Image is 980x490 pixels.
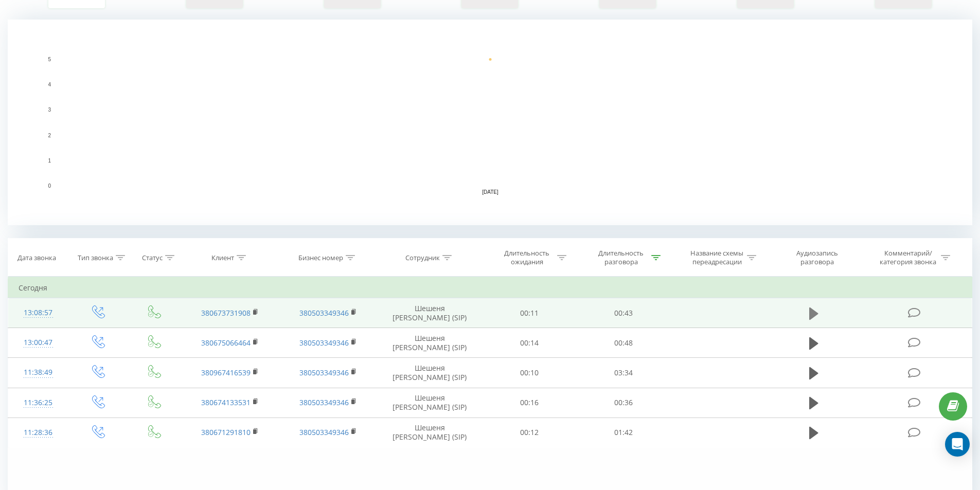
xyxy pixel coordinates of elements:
div: Длительность разговора [594,249,649,266]
text: 2 [48,133,51,138]
a: 380967416539 [201,368,251,377]
td: 00:48 [577,328,671,358]
div: Длительность ожидания [500,249,555,266]
td: 00:36 [577,388,671,418]
text: [DATE] [482,189,498,195]
div: Бизнес номер [298,253,343,262]
td: 03:34 [577,358,671,388]
a: 380675066464 [201,338,251,348]
div: Open Intercom Messenger [945,432,970,457]
td: 00:14 [483,328,577,358]
a: 380503349346 [299,308,349,318]
a: 380503349346 [299,427,349,437]
td: Шешеня [PERSON_NAME] (SIP) [377,358,483,388]
text: 5 [48,57,51,62]
td: 01:42 [577,418,671,447]
svg: A chart. [8,20,972,225]
td: 00:11 [483,298,577,328]
a: 380673731908 [201,308,251,318]
a: 380503349346 [299,338,349,348]
td: 00:12 [483,418,577,447]
div: 11:36:25 [19,393,58,413]
div: Сотрудник [405,253,440,262]
td: 00:16 [483,388,577,418]
a: 380671291810 [201,427,251,437]
text: 4 [48,82,51,87]
div: 11:38:49 [19,362,58,383]
div: Статус [142,253,163,262]
div: Клиент [211,253,234,262]
text: 0 [48,183,51,189]
text: 3 [48,107,51,113]
div: 13:00:47 [19,333,58,353]
td: Шешеня [PERSON_NAME] (SIP) [377,388,483,418]
text: 1 [48,158,51,164]
div: Название схемы переадресации [689,249,744,266]
div: Комментарий/категория звонка [878,249,938,266]
td: 00:10 [483,358,577,388]
a: 380674133531 [201,397,251,407]
a: 380503349346 [299,368,349,377]
div: 11:28:36 [19,423,58,443]
a: 380503349346 [299,397,349,407]
div: 13:08:57 [19,303,58,323]
td: Шешеня [PERSON_NAME] (SIP) [377,328,483,358]
div: Дата звонка [17,253,56,262]
td: Шешеня [PERSON_NAME] (SIP) [377,298,483,328]
div: Тип звонка [78,253,113,262]
div: Аудиозапись разговора [783,249,850,266]
td: 00:43 [577,298,671,328]
td: Шешеня [PERSON_NAME] (SIP) [377,418,483,447]
td: Сегодня [8,278,972,298]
